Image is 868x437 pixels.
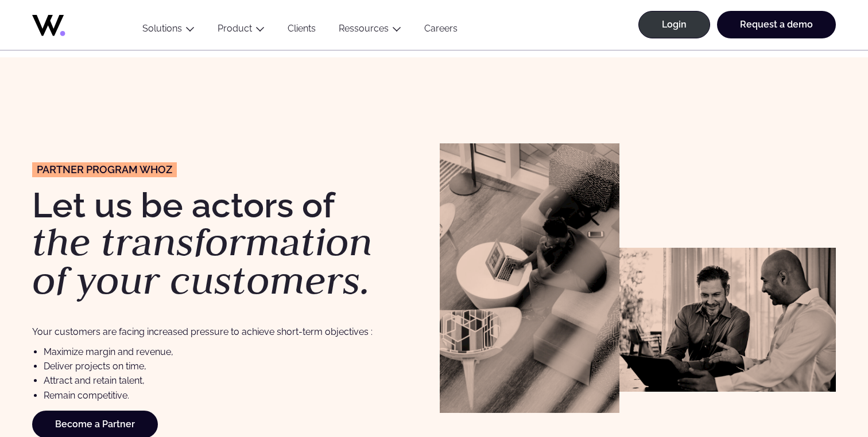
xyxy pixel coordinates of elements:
[638,11,710,38] a: Login
[44,345,428,359] li: Maximize margin and revenue,
[413,23,469,38] a: Careers
[218,23,252,34] a: Product
[206,23,276,38] button: Product
[276,23,327,38] a: Clients
[131,23,206,38] button: Solutions
[32,188,428,300] h1: Let us be actors of
[339,23,389,34] a: Ressources
[717,11,836,38] a: Request a demo
[44,359,428,373] li: Deliver projects on time,
[32,216,373,306] em: the transformation of your customers.
[44,388,428,403] li: Remain competitive.
[327,23,413,38] button: Ressources
[32,325,389,339] p: Your customers are facing increased pressure to achieve short-term objectives :
[37,165,172,175] span: partner program Whoz
[44,373,428,388] li: Attract and retain talent,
